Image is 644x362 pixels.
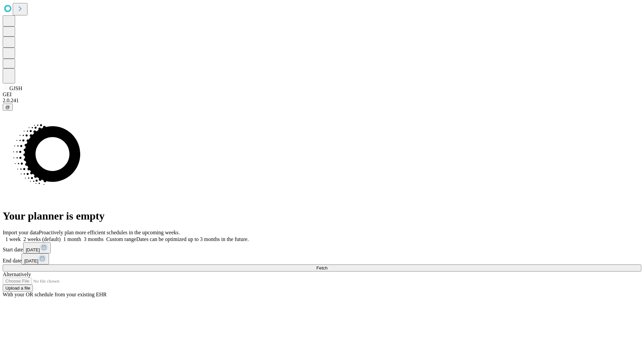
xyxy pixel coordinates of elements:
button: Fetch [3,264,641,271]
div: GEI [3,92,641,98]
div: Start date [3,242,641,253]
span: 2 weeks (default) [23,236,61,242]
span: Import your data [3,230,39,235]
span: @ [5,105,10,110]
div: 2.0.241 [3,98,641,104]
div: End date [3,253,641,264]
span: 3 months [84,236,104,242]
span: [DATE] [26,247,40,252]
button: [DATE] [21,253,49,264]
span: Custom range [106,236,136,242]
span: Proactively plan more efficient schedules in the upcoming weeks. [39,230,180,235]
span: 1 week [5,236,21,242]
button: Upload a file [3,285,33,292]
button: @ [3,104,13,111]
span: GJSH [9,85,22,91]
span: Alternatively [3,271,31,277]
span: With your OR schedule from your existing EHR [3,292,107,297]
h1: Your planner is empty [3,210,641,222]
span: 1 month [63,236,81,242]
span: Dates can be optimized up to 3 months in the future. [136,236,249,242]
button: [DATE] [23,242,51,253]
span: Fetch [316,265,327,270]
span: [DATE] [24,258,38,263]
